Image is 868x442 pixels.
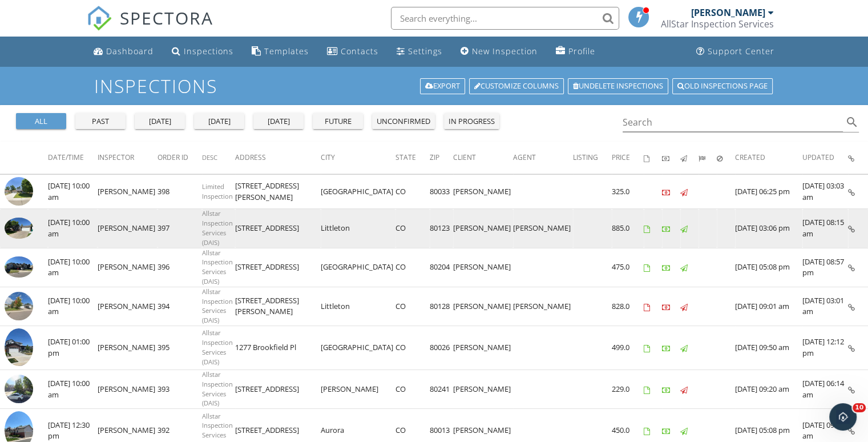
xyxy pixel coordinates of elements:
td: [DATE] 08:57 pm [802,248,848,287]
input: Search [623,113,843,132]
td: [PERSON_NAME] [98,326,158,369]
td: [PERSON_NAME] [98,248,158,287]
td: [GEOGRAPHIC_DATA] [321,248,395,287]
div: Dashboard [106,46,154,57]
td: [DATE] 03:01 am [802,287,848,326]
th: Address: Not sorted. [235,142,321,174]
button: future [313,113,363,129]
div: all [21,116,62,127]
a: Inspections [167,41,238,62]
span: Allstar Inspection Services (DAIS) [202,370,233,407]
div: Contacts [341,46,378,57]
h1: Inspections [94,76,774,96]
td: [PERSON_NAME] [98,369,158,408]
td: [DATE] 08:15 am [802,209,848,248]
td: 325.0 [612,174,644,209]
td: [DATE] 09:01 am [735,287,802,326]
td: [STREET_ADDRESS][PERSON_NAME] [235,287,321,326]
input: Search everything... [391,7,619,30]
td: 475.0 [612,248,644,287]
span: Allstar Inspection Services (DAIS) [202,328,233,365]
td: [PERSON_NAME] [453,369,513,408]
div: Templates [264,46,309,57]
div: [PERSON_NAME] [691,7,765,18]
button: unconfirmed [372,113,435,129]
td: CO [395,369,430,408]
td: 395 [158,326,202,369]
td: [DATE] 10:00 am [48,369,98,408]
span: Desc [202,153,217,162]
td: [DATE] 09:20 am [735,369,802,408]
span: State [395,152,416,162]
span: Inspector [98,152,134,162]
span: Updated [802,152,834,162]
td: [DATE] 05:08 pm [735,248,802,287]
td: [STREET_ADDRESS] [235,369,321,408]
span: Allstar Inspection Services (DAIS) [202,209,233,246]
span: Limited Inspection [202,182,233,200]
td: [STREET_ADDRESS] [235,209,321,248]
td: 397 [158,209,202,248]
td: [PERSON_NAME] [453,209,513,248]
a: Dashboard [89,41,158,62]
td: 80128 [430,287,453,326]
div: in progress [449,116,495,127]
td: [GEOGRAPHIC_DATA] [321,326,395,369]
td: [PERSON_NAME] [453,287,513,326]
td: [DATE] 10:00 am [48,248,98,287]
td: 393 [158,369,202,408]
th: Listing: Not sorted. [573,142,612,174]
td: [PERSON_NAME] [453,326,513,369]
td: [DATE] 09:50 am [735,326,802,369]
a: Contacts [322,41,383,62]
td: [DATE] 03:06 pm [735,209,802,248]
a: New Inspection [456,41,542,62]
th: Date/Time: Not sorted. [48,142,98,174]
span: Order ID [158,152,188,162]
img: streetview [5,177,33,206]
iframe: Intercom live chat [829,403,857,431]
th: Created: Not sorted. [735,142,802,174]
td: [PERSON_NAME] [453,248,513,287]
div: [DATE] [258,116,299,127]
th: City: Not sorted. [321,142,395,174]
td: [GEOGRAPHIC_DATA] [321,174,395,209]
td: [DATE] 06:14 am [802,369,848,408]
td: CO [395,174,430,209]
td: 396 [158,248,202,287]
div: Inspections [184,46,233,57]
span: Agent [513,152,536,162]
td: 80033 [430,174,453,209]
a: Old inspections page [672,78,773,94]
td: 80123 [430,209,453,248]
td: CO [395,287,430,326]
td: 80026 [430,326,453,369]
div: New Inspection [472,46,538,57]
span: City [321,152,335,162]
span: Price [612,152,630,162]
td: 394 [158,287,202,326]
td: CO [395,248,430,287]
td: [PERSON_NAME] [513,209,573,248]
a: Export [420,78,465,94]
td: Littleton [321,287,395,326]
span: Listing [573,152,598,162]
button: [DATE] [135,113,185,129]
span: Created [735,152,765,162]
th: Client: Not sorted. [453,142,513,174]
a: Customize Columns [469,78,564,94]
i: search [845,115,859,129]
div: past [80,116,121,127]
div: future [317,116,358,127]
th: Paid: Not sorted. [662,142,680,174]
span: Address [235,152,266,162]
div: Profile [568,46,595,57]
span: 10 [853,403,866,412]
div: [DATE] [139,116,180,127]
span: Allstar Inspection Services (DAIS) [202,248,233,286]
a: SPECTORA [87,15,213,39]
th: Published: Not sorted. [680,142,699,174]
th: Zip: Not sorted. [430,142,453,174]
td: [PERSON_NAME] [321,369,395,408]
button: [DATE] [253,113,304,129]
